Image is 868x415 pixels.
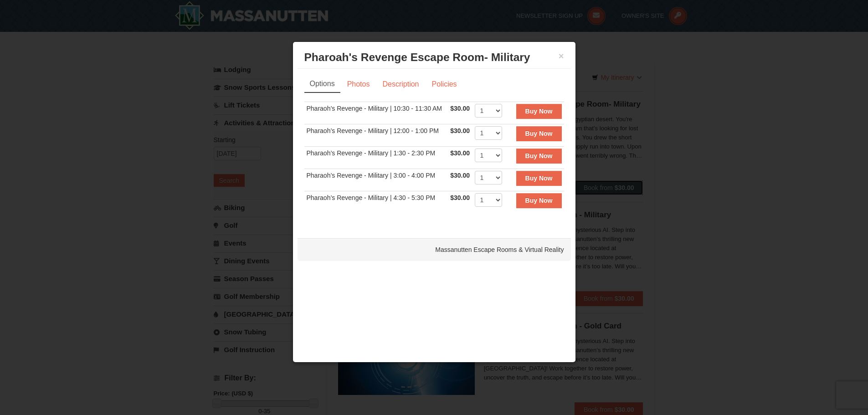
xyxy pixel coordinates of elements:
button: Buy Now [516,171,562,185]
div: Massanutten Escape Rooms & Virtual Reality [298,238,571,261]
td: Pharaoh’s Revenge - Military | 12:00 - 1:00 PM [304,124,448,147]
a: Description [376,76,425,93]
span: $30.00 [450,127,470,134]
button: Buy Now [516,126,562,141]
a: Options [304,76,340,93]
span: $30.00 [450,172,470,179]
button: × [559,51,564,61]
a: Policies [426,76,462,93]
strong: Buy Now [525,174,553,182]
strong: Buy Now [525,197,553,204]
strong: Buy Now [525,130,553,137]
span: $30.00 [450,105,470,112]
strong: Buy Now [525,108,553,115]
button: Buy Now [516,149,562,163]
strong: Buy Now [525,152,553,159]
button: Buy Now [516,193,562,208]
h3: Pharoah's Revenge Escape Room- Military [304,51,564,64]
span: $30.00 [450,149,470,157]
td: Pharaoh’s Revenge - Military | 4:30 - 5:30 PM [304,191,448,214]
span: $30.00 [450,194,470,201]
td: Pharaoh’s Revenge - Military | 10:30 - 11:30 AM [304,102,448,124]
button: Buy Now [516,104,562,118]
a: Photos [341,76,376,93]
td: Pharaoh’s Revenge - Military | 3:00 - 4:00 PM [304,169,448,191]
td: Pharaoh’s Revenge - Military | 1:30 - 2:30 PM [304,147,448,169]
